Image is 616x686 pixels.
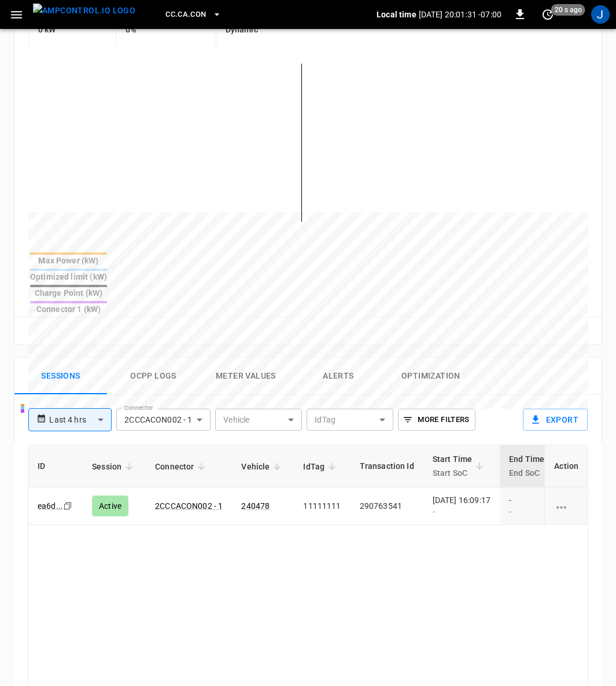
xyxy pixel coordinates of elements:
[591,5,610,24] div: profile-icon
[49,409,112,431] div: Last 4 hrs
[28,445,83,487] th: ID
[433,452,488,480] span: Start TimeStart SoC
[351,445,423,487] th: Transaction Id
[303,460,340,474] span: IdTag
[14,358,107,395] button: Sessions
[226,24,295,36] h6: Dynamic
[155,460,209,474] span: Connector
[398,409,475,431] button: More Filters
[200,358,292,395] button: Meter Values
[419,9,501,20] p: [DATE] 20:01:31 -07:00
[509,452,559,480] span: End TimeEnd SoC
[124,403,153,413] label: Connector
[551,4,585,16] span: 20 s ago
[509,466,544,480] p: End SoC
[538,5,557,24] button: set refresh interval
[377,9,416,20] p: Local time
[126,24,179,36] h6: 0%
[292,358,385,395] button: Alerts
[385,358,477,395] button: Optimization
[33,3,135,18] img: ampcontrol.io logo
[241,460,285,474] span: Vehicle
[554,500,578,512] div: charging session options
[523,409,588,431] button: Export
[116,409,211,431] div: 2CCCACON002 - 1
[92,460,137,474] span: Session
[107,358,200,395] button: Ocpp logs
[38,24,79,36] h6: 0 kW
[544,445,588,487] th: Action
[161,3,226,26] button: CC.CA.CON
[165,8,206,21] span: CC.CA.CON
[433,452,473,480] div: Start Time
[433,466,473,480] p: Start SoC
[509,452,544,480] div: End Time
